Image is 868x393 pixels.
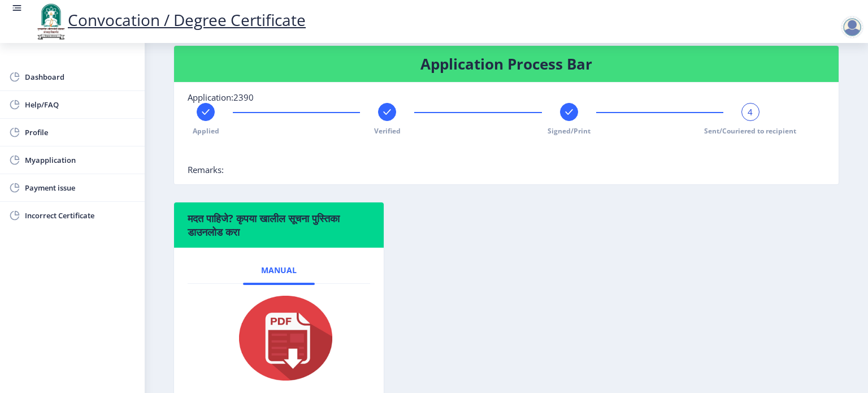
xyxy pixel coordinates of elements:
span: Application:2390 [188,92,254,103]
img: logo [34,2,68,41]
span: Dashboard [25,70,136,84]
span: 4 [748,106,753,118]
span: Help/FAQ [25,98,136,111]
span: Myapplication [25,153,136,167]
span: Payment issue [25,181,136,195]
span: Manual [261,266,297,275]
a: Convocation / Degree Certificate [34,9,306,31]
span: Signed/Print [548,126,591,136]
img: pdf.png [222,293,335,383]
h6: मदत पाहिजे? कृपया खालील सूचना पुस्तिका डाउनलोड करा [188,211,370,239]
h4: Application Process Bar [188,55,825,73]
span: Remarks: [188,164,224,175]
span: Profile [25,126,136,139]
span: Applied [193,126,219,136]
a: Manual [243,257,315,284]
span: Verified [374,126,401,136]
span: Sent/Couriered to recipient [704,126,796,136]
span: Incorrect Certificate [25,209,136,222]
